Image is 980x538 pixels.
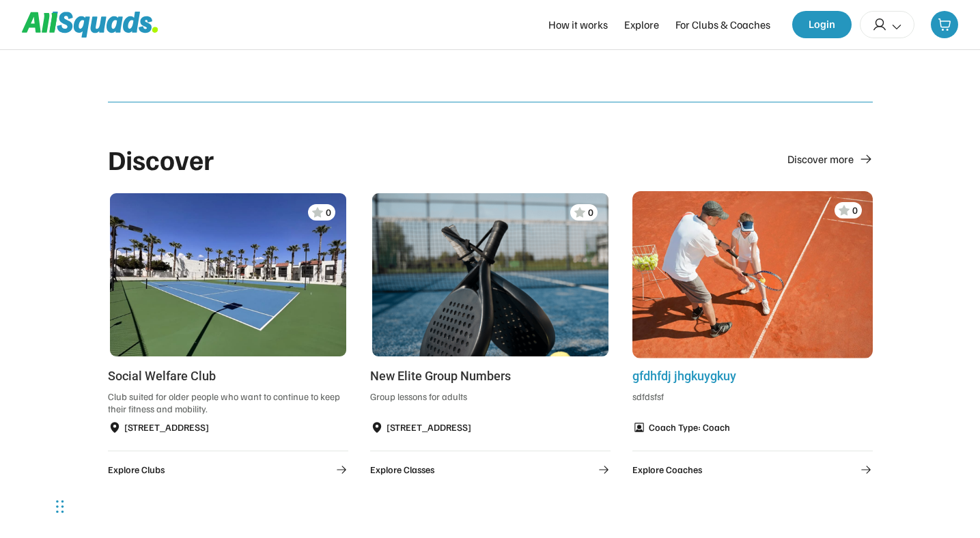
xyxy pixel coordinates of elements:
div: Explore Classes [370,462,434,477]
div: 0 [326,207,331,218]
div: [STREET_ADDRESS] [124,420,209,434]
div: Coach Type: Coach [649,420,730,434]
div: sdfdsfsf [632,391,873,414]
div: How it works [548,16,608,33]
img: shopping-cart-01%20%281%29.svg [938,18,951,31]
div: New Elite Group Numbers [370,367,611,385]
div: Social Welfare Club [108,367,348,385]
button: Login [792,11,852,38]
div: Group lessons for adults [370,391,611,414]
div: 0 [588,207,593,218]
div: Explore [624,16,659,33]
div: For Clubs & Coaches [675,16,770,33]
div: [STREET_ADDRESS] [387,420,471,434]
div: 0 [852,205,858,216]
div: Discover [108,143,214,175]
div: gfdhfdj jhgkuygkuy [632,367,873,385]
div: Explore Clubs [108,462,165,477]
div: Club suited for older people who want to continue to keep their fitness and mobility. [108,391,348,414]
div: Explore Coaches [632,462,702,477]
div: Discover more [787,151,854,167]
